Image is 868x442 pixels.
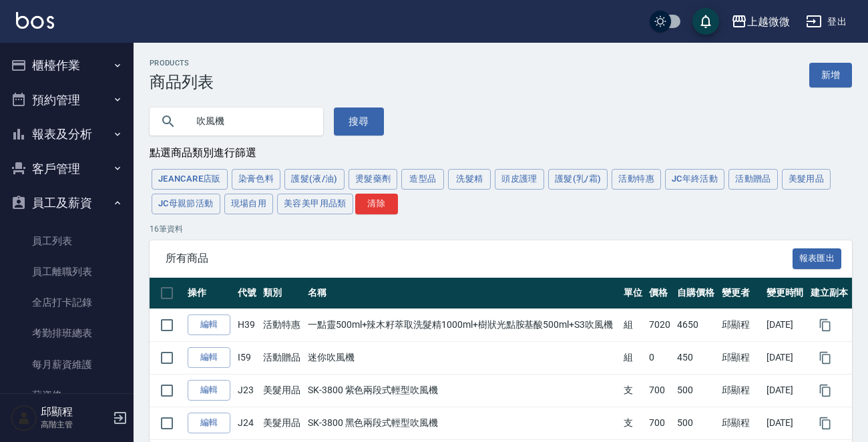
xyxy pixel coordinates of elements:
button: JC年終活動 [665,169,724,190]
th: 操作 [184,278,234,309]
button: 搜尋 [334,107,384,136]
div: 點選商品類別進行篩選 [150,146,852,160]
h3: 商品列表 [150,73,214,91]
th: 變更時間 [763,278,808,309]
td: 美髮用品 [260,407,304,439]
td: 組 [620,308,646,341]
button: 現場自用 [224,194,274,214]
button: 活動特惠 [612,169,661,190]
a: 員工離職列表 [5,256,128,287]
td: 500 [674,407,718,439]
a: 報表匯出 [793,251,842,264]
td: J23 [234,374,260,407]
td: 450 [674,341,718,374]
button: 登出 [801,9,852,34]
button: 染膏色料 [232,169,281,190]
button: 洗髮精 [448,169,491,190]
button: 護髮(乳/霜) [548,169,608,190]
td: SK-3800 黑色兩段式輕型吹風機 [304,407,620,439]
a: 編輯 [188,413,230,433]
td: 一點靈500ml+辣木籽萃取洗髮精1000ml+樹狀光點胺基酸500ml+S3吹風機 [304,308,620,341]
td: 邱顯程 [718,407,763,439]
td: [DATE] [763,407,808,439]
p: 16 筆資料 [150,223,852,235]
td: J24 [234,407,260,439]
a: 新增 [809,63,852,87]
td: 邱顯程 [718,374,763,407]
button: 上越微微 [726,8,795,35]
p: 高階主管 [41,419,109,431]
td: H39 [234,308,260,341]
a: 薪資條 [5,380,128,411]
div: 上越微微 [747,13,790,30]
img: Logo [16,12,54,29]
th: 變更者 [718,278,763,309]
th: 自購價格 [674,278,718,309]
button: 造型品 [401,169,444,190]
a: 每月薪資維護 [5,349,128,380]
td: 迷你吹風機 [304,341,620,374]
td: [DATE] [763,308,808,341]
button: 美容美甲用品類 [277,194,353,214]
td: 支 [620,407,646,439]
td: I59 [234,341,260,374]
td: 700 [646,407,674,439]
button: JC母親節活動 [152,194,220,214]
button: 護髮(液/油) [284,169,345,190]
button: JeanCare店販 [152,169,228,190]
th: 單位 [620,278,646,309]
td: [DATE] [763,374,808,407]
button: 預約管理 [5,83,128,118]
td: 邱顯程 [718,308,763,341]
td: 7020 [646,308,674,341]
th: 名稱 [304,278,620,309]
button: 美髮用品 [782,169,831,190]
th: 建立副本 [807,278,852,309]
td: 支 [620,374,646,407]
button: 報表及分析 [5,117,128,152]
a: 編輯 [188,314,230,335]
td: 0 [646,341,674,374]
img: Person [11,405,37,431]
td: [DATE] [763,341,808,374]
h5: 邱顯程 [41,405,109,419]
button: 清除 [355,194,398,214]
button: save [692,8,719,35]
td: 活動特惠 [260,308,304,341]
button: 燙髮藥劑 [349,169,398,190]
th: 價格 [646,278,674,309]
a: 編輯 [188,380,230,401]
td: 活動贈品 [260,341,304,374]
button: 員工及薪資 [5,186,128,220]
a: 考勤排班總表 [5,318,128,349]
button: 客戶管理 [5,152,128,186]
a: 編輯 [188,347,230,368]
a: 員工列表 [5,226,128,256]
h2: Products [150,59,214,67]
a: 全店打卡記錄 [5,287,128,318]
span: 所有商品 [166,252,793,265]
button: 頭皮護理 [495,169,544,190]
th: 類別 [260,278,304,309]
td: 700 [646,374,674,407]
td: 組 [620,341,646,374]
td: SK-3800 紫色兩段式輕型吹風機 [304,374,620,407]
td: 500 [674,374,718,407]
button: 櫃檯作業 [5,48,128,83]
button: 活動贈品 [728,169,778,190]
input: 搜尋關鍵字 [187,103,312,140]
td: 美髮用品 [260,374,304,407]
button: 報表匯出 [793,248,842,269]
th: 代號 [234,278,260,309]
td: 4650 [674,308,718,341]
td: 邱顯程 [718,341,763,374]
